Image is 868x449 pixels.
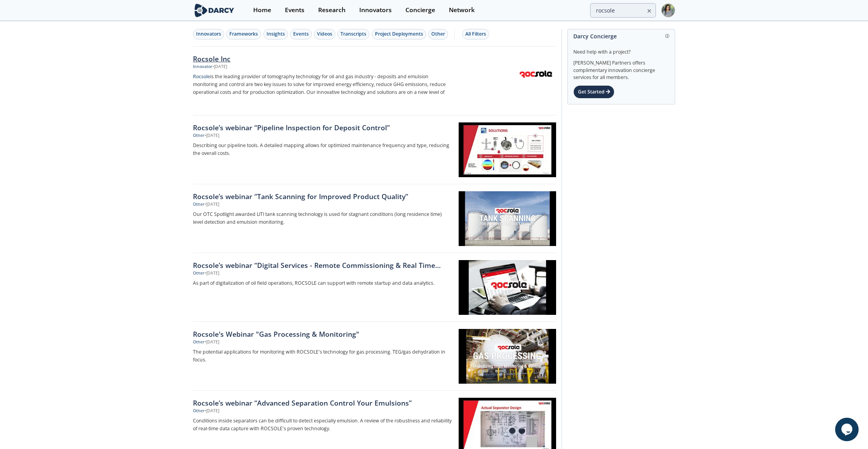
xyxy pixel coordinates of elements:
[193,329,452,339] div: Rocsole's Webinar "Gas Processing & Monitoring"
[835,418,860,441] iframe: chat widget
[205,270,219,277] div: • [DATE]
[314,29,335,40] button: Videos
[193,398,452,408] div: Rocsole’s webinar “Advanced Separation Control Your Emulsions”
[205,339,219,345] div: • [DATE]
[375,31,423,38] div: Project Deployments
[226,29,261,40] button: Frameworks
[590,3,656,18] input: Advanced Search
[359,7,392,13] div: Innovators
[196,31,221,38] div: Innovators
[193,115,556,184] a: Rocsole’s webinar “Pipeline Inspection for Deposit Control” Other •[DATE] Describing our pipeline...
[193,47,556,115] a: Rocsole Inc Innovator •[DATE] Rocsoleis the leading provider of tomography technology for oil and...
[193,142,452,157] p: Describing our pipeline tools. A detailed mapping allows for optimized maintenance frequency and ...
[449,7,475,13] div: Network
[431,31,445,38] div: Other
[193,4,236,17] img: logo-wide.svg
[405,7,435,13] div: Concierge
[193,122,452,133] div: Rocsole’s webinar “Pipeline Inspection for Deposit Control”
[193,253,556,322] a: Rocsole’s webinar “Digital Services - Remote Commissioning & Real Time Monitoring" Other •[DATE] ...
[193,279,452,287] p: As part of digitalization of oil field operations, ROCSOLE can support with remote startup and da...
[285,7,304,13] div: Events
[193,184,556,253] a: Rocsole’s webinar “Tank Scanning for Improved Product Quality” Other •[DATE] Our OTC Spotlight aw...
[229,31,258,38] div: Frameworks
[465,31,486,38] div: All Filters
[428,29,448,40] button: Other
[193,260,452,270] div: Rocsole’s webinar “Digital Services - Remote Commissioning & Real Time Monitoring"
[573,29,669,43] div: Darcy Concierge
[193,322,556,391] a: Rocsole's Webinar "Gas Processing & Monitoring" Other •[DATE] The potential applications for moni...
[205,201,219,208] div: • [DATE]
[212,64,227,70] div: • [DATE]
[193,29,224,40] button: Innovators
[318,7,346,13] div: Research
[337,29,369,40] button: Transcripts
[193,348,452,364] p: The potential applications for monitoring with ROCSOLE's technology for gas processing. TEG/gas d...
[340,31,366,38] div: Transcripts
[193,339,205,345] div: Other
[293,31,309,38] div: Events
[193,73,210,80] strong: Rocsole
[573,43,669,56] div: Need help with a project?
[193,201,205,208] div: Other
[665,34,670,38] img: information.svg
[573,56,669,81] div: [PERSON_NAME] Partners offers complimentary innovation concierge services for all members.
[573,85,614,99] div: Get Started
[517,55,555,93] img: Rocsole Inc
[193,417,452,433] p: Conditions inside separators can be difficult to detect especially emulsion. A review of the robu...
[193,210,452,226] p: Our OTC Spotlight awarded LITI tank scanning technology is used for stagnant conditions (long res...
[193,191,452,201] div: Rocsole’s webinar “Tank Scanning for Improved Product Quality”
[290,29,312,40] button: Events
[205,133,219,139] div: • [DATE]
[372,29,426,40] button: Project Deployments
[193,54,452,64] div: Rocsole Inc
[193,133,205,139] div: Other
[661,4,675,17] img: Profile
[205,408,219,414] div: • [DATE]
[193,64,212,70] div: Innovator
[193,73,452,96] p: is the leading provider of tomography technology for oil and gas industry - deposits and emulsion...
[193,408,205,414] div: Other
[193,270,205,277] div: Other
[253,7,271,13] div: Home
[462,29,489,40] button: All Filters
[267,31,285,38] div: Insights
[263,29,288,40] button: Insights
[317,31,332,38] div: Videos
